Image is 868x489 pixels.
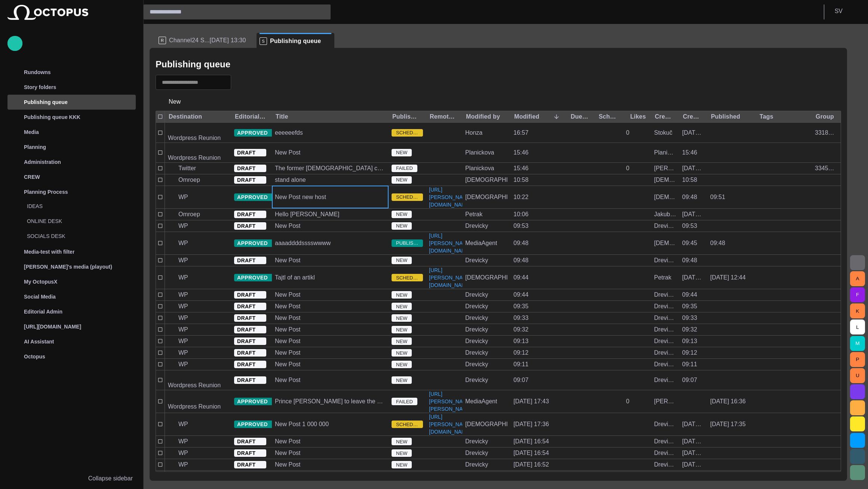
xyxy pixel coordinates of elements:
[513,239,528,247] div: 09:48
[275,222,300,230] div: New Post
[513,326,528,334] div: 09:32
[465,449,488,457] div: Drevicky
[654,326,676,334] div: Drevicky
[465,360,488,369] div: Drevicky
[850,287,865,302] button: F
[275,193,326,201] div: New Post new host
[234,337,266,345] button: DRAFT
[682,314,697,322] div: 09:33
[24,128,39,136] p: Media
[654,437,676,446] div: Drevicky
[654,420,676,428] div: Drevicky
[654,449,676,457] div: Drevicky
[24,323,81,330] p: [URL][DOMAIN_NAME]
[168,134,221,143] p: Wordpress Reunion
[7,95,136,110] div: Publishing queue
[7,125,136,140] div: Media
[513,302,528,311] div: 09:35
[682,210,704,218] div: 01/10 14:40
[654,376,676,384] div: Drevicky
[683,113,701,120] div: Created
[654,256,676,265] div: Drevicky
[682,461,704,469] div: 10/10 16:52
[682,302,697,311] div: 09:35
[816,113,834,120] div: Group
[815,129,837,137] div: 3318450302
[654,291,676,299] div: Drevicky
[626,129,629,137] div: 0
[426,186,475,208] a: [URL][PERSON_NAME][DOMAIN_NAME]
[178,164,196,173] p: Twitter
[654,222,676,230] div: Drevicky
[7,349,136,364] div: Octopus
[850,336,865,351] button: M
[24,98,68,106] p: Publishing queue
[234,129,278,137] button: APPROVED
[682,193,697,201] div: 09:48
[275,239,331,247] div: aaaaddddsssswwww
[392,315,412,322] span: NEW
[710,239,725,247] div: 09:48
[513,176,528,184] div: 10:58
[571,113,589,120] div: Due date
[465,193,507,201] div: Vedra
[178,449,188,458] p: WP
[24,338,54,345] p: AI Assistant
[630,113,646,120] div: Likes
[654,239,676,247] div: Vedra
[599,113,617,120] div: Scheduled
[178,460,188,469] p: WP
[513,129,528,137] div: 16:57
[654,302,676,311] div: Drevicky
[654,193,676,201] div: Vedra
[234,361,266,368] button: DRAFT
[682,449,704,457] div: 10/10 16:54
[276,113,288,120] div: Title
[513,256,528,265] div: 09:48
[24,263,112,271] p: [PERSON_NAME]'s media (playout)
[682,376,697,384] div: 09:07
[513,461,549,469] div: 10/10 16:52
[513,273,528,282] div: 09:44
[178,348,188,357] p: WP
[513,449,549,457] div: 10/10 16:54
[513,222,528,230] div: 09:53
[654,461,676,469] div: Drevicky
[178,325,188,334] p: WP
[234,421,278,428] button: APPROVED
[513,337,528,345] div: 09:13
[682,256,697,265] div: 09:48
[654,314,676,322] div: Drevicky
[234,303,266,310] button: DRAFT
[178,273,188,282] p: WP
[465,291,488,299] div: Drevicky
[392,450,412,457] span: NEW
[626,397,629,406] div: 0
[815,164,837,172] div: 3345800002
[7,244,136,259] div: Media-test with filter
[465,337,488,345] div: Drevicky
[392,361,412,369] span: NEW
[513,193,528,201] div: 10:22
[466,113,500,120] div: Modified by
[275,164,386,172] div: The former England captain made 115 appearances for his country and 394 for Manchester United
[426,413,475,435] a: [URL][PERSON_NAME][DOMAIN_NAME]
[682,420,704,428] div: 10/10 16:56
[178,210,200,219] p: Omroep
[234,449,266,457] button: DRAFT
[682,337,697,345] div: 09:13
[465,420,507,428] div: Vedra
[234,222,266,230] button: DRAFT
[465,176,507,184] div: Vedra
[430,113,457,120] div: RemoteLink
[392,165,417,172] span: FAILED
[234,149,266,156] button: DRAFT
[682,437,704,446] div: 10/10 16:54
[392,176,412,184] span: NEW
[513,360,528,369] div: 09:11
[275,129,303,137] div: eeeeeefds
[234,165,266,172] button: DRAFT
[835,7,843,16] p: S V
[178,221,188,230] p: WP
[392,349,412,357] span: NEW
